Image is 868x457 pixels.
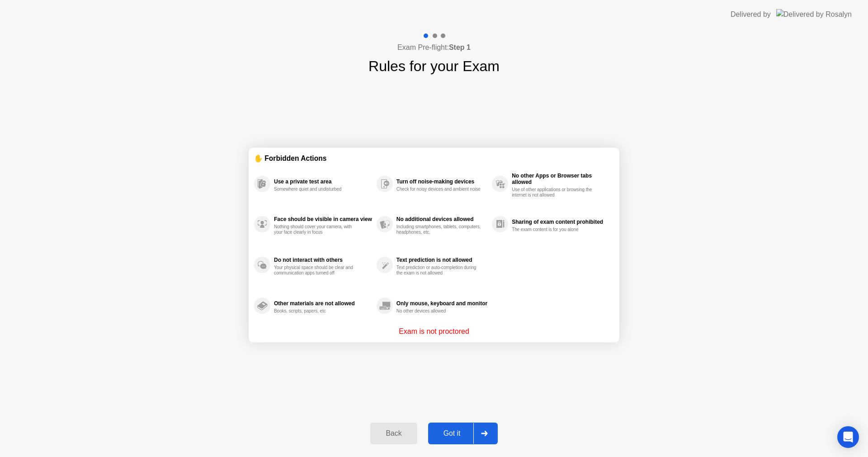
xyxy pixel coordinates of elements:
[428,423,498,444] button: Got it
[368,55,500,77] h1: Rules for your Exam
[431,429,473,438] div: Got it
[274,178,372,185] div: Use a private test area
[396,257,487,263] div: Text prediction is not allowed
[396,308,482,314] div: No other devices allowed
[274,265,359,276] div: Your physical space should be clear and communication apps turned off
[254,153,614,164] div: ✋ Forbidden Actions
[512,227,597,232] div: The exam content is for you alone
[274,224,359,235] div: Nothing should cover your camera, with your face clearly in focus
[274,300,372,307] div: Other materials are not allowed
[274,308,359,314] div: Books, scripts, papers, etc
[396,300,487,307] div: Only mouse, keyboard and monitor
[274,257,372,263] div: Do not interact with others
[396,187,482,192] div: Check for noisy devices and ambient noise
[512,187,597,198] div: Use of other applications or browsing the internet is not allowed
[373,429,414,438] div: Back
[731,9,771,20] div: Delivered by
[449,43,471,51] b: Step 1
[370,423,417,444] button: Back
[274,216,372,222] div: Face should be visible in camera view
[512,173,609,185] div: No other Apps or Browser tabs allowed
[776,9,852,19] img: Delivered by Rosalyn
[837,426,859,448] div: Open Intercom Messenger
[396,178,487,185] div: Turn off noise-making devices
[396,265,482,276] div: Text prediction or auto-completion during the exam is not allowed
[396,224,482,235] div: Including smartphones, tablets, computers, headphones, etc.
[512,219,609,225] div: Sharing of exam content prohibited
[399,326,469,337] p: Exam is not proctored
[396,216,487,222] div: No additional devices allowed
[274,187,359,192] div: Somewhere quiet and undisturbed
[397,42,471,53] h4: Exam Pre-flight:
